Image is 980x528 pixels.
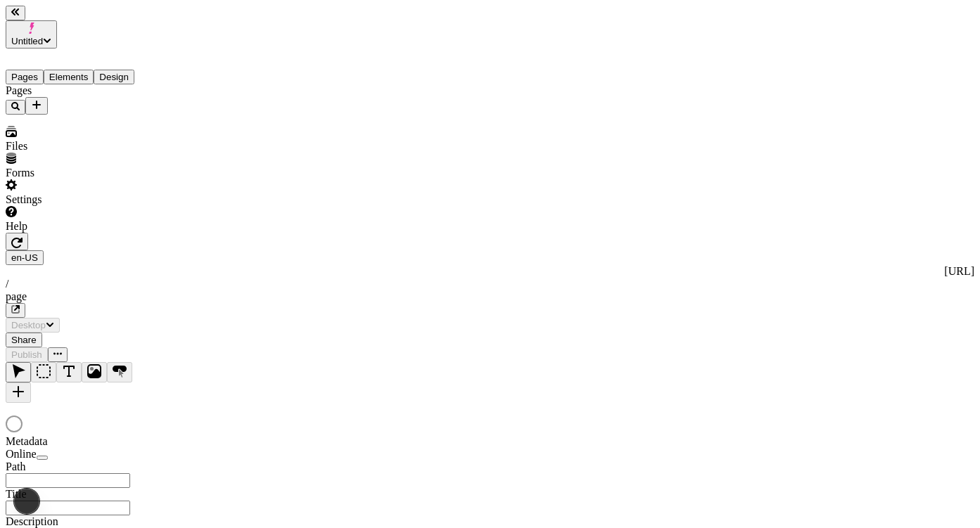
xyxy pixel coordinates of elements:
div: Forms [6,167,174,179]
div: Help [6,220,174,233]
span: Desktop [11,320,46,330]
button: Button [107,362,132,382]
div: / [6,278,974,290]
div: page [6,290,974,303]
span: Path [6,461,25,472]
button: Pages [6,70,44,84]
button: Design [94,70,134,84]
button: Share [6,333,42,347]
div: Metadata [6,435,174,448]
button: Publish [6,347,48,362]
span: Share [11,335,37,345]
button: Untitled [6,20,57,49]
span: Description [6,515,58,527]
div: Pages [6,84,174,97]
button: Image [82,362,107,382]
div: [URL] [6,265,974,278]
span: Publish [11,349,42,360]
button: Add new [25,97,48,115]
button: Open locale picker [6,250,44,265]
span: en-US [11,252,38,263]
span: Online [6,448,37,460]
span: Untitled [11,36,43,46]
span: Title [6,488,27,500]
button: Elements [44,70,94,84]
div: Settings [6,193,174,206]
button: Desktop [6,318,60,333]
button: Text [56,362,82,382]
button: Box [31,362,56,382]
div: Files [6,140,174,153]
